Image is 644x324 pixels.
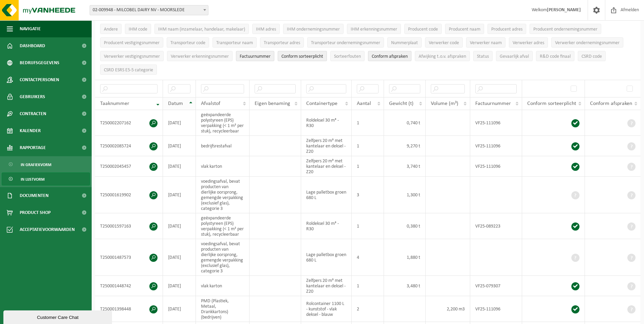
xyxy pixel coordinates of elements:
[163,136,196,156] td: [DATE]
[283,24,344,34] button: IHM ondernemingsnummerIHM ondernemingsnummer: Activate to sort
[500,54,529,59] span: Gevaarlijk afval
[196,156,250,177] td: vlak karton
[167,37,209,48] button: Transporteur codeTransporteur code: Activate to sort
[470,110,522,136] td: VF25-111096
[415,51,470,61] button: Afwijking t.o.v. afsprakenAfwijking t.o.v. afspraken: Activate to sort
[90,5,208,15] span: 02-009948 - MILCOBEL DAIRY NV - MOORSLEDE
[540,54,571,59] span: R&D code finaal
[334,54,361,59] span: Sorteerfouten
[352,110,384,136] td: 1
[352,136,384,156] td: 1
[330,51,365,61] button: SorteerfoutenSorteerfouten: Activate to sort
[95,136,163,156] td: T250002085724
[429,40,459,46] span: Verwerker code
[20,20,41,37] span: Navigatie
[281,54,323,59] span: Conform sorteerplicht
[470,213,522,239] td: VF25-089223
[307,37,384,48] button: Transporteur ondernemingsnummerTransporteur ondernemingsnummer : Activate to sort
[352,177,384,213] td: 3
[95,213,163,239] td: T250001597163
[100,37,163,48] button: Producent vestigingsnummerProducent vestigingsnummer: Activate to sort
[384,177,426,213] td: 1,300 t
[201,101,220,106] span: Afvalstof
[533,27,597,32] span: Producent ondernemingsnummer
[163,213,196,239] td: [DATE]
[100,101,129,106] span: Taaknummer
[2,158,90,171] a: In grafiekvorm
[491,27,522,32] span: Producent adres
[357,101,371,106] span: Aantal
[466,37,505,48] button: Verwerker naamVerwerker naam: Activate to sort
[384,156,426,177] td: 3,740 t
[475,101,511,106] span: Factuurnummer
[154,24,249,34] button: IHM naam (inzamelaar, handelaar, makelaar)IHM naam (inzamelaar, handelaar, makelaar): Activate to...
[590,101,632,106] span: Conform afspraken
[170,40,205,46] span: Transporteur code
[352,156,384,177] td: 1
[167,51,233,61] button: Verwerker erkenningsnummerVerwerker erkenningsnummer: Activate to sort
[2,173,90,185] a: In lijstvorm
[20,139,46,156] span: Rapportage
[236,51,274,61] button: FactuurnummerFactuurnummer: Activate to sort
[301,110,352,136] td: Roldeksel 30 m³ - R30
[384,136,426,156] td: 9,270 t
[21,173,44,186] span: In lijstvorm
[419,54,466,59] span: Afwijking t.o.v. afspraken
[578,51,606,61] button: CSRD codeCSRD code: Activate to sort
[104,54,160,59] span: Verwerker vestigingsnummer
[301,136,352,156] td: Zelfpers 20 m³ met kantelaar en deksel - Z20
[389,101,413,106] span: Gewicht (t)
[163,239,196,276] td: [DATE]
[104,40,160,46] span: Producent vestigingsnummer
[104,68,153,73] span: CSRD ESRS E5-5 categorie
[301,156,352,177] td: Zelfpers 20 m³ met kantelaar en deksel - Z20
[171,54,229,59] span: Verwerker erkenningsnummer
[260,37,304,48] button: Transporteur adresTransporteur adres: Activate to sort
[20,122,41,139] span: Kalender
[347,24,401,34] button: IHM erkenningsnummerIHM erkenningsnummer: Activate to sort
[530,24,601,34] button: Producent ondernemingsnummerProducent ondernemingsnummer: Activate to sort
[404,24,442,34] button: Producent codeProducent code: Activate to sort
[301,213,352,239] td: Roldeksel 30 m³ - R30
[196,239,250,276] td: voedingsafval, bevat producten van dierlijke oorsprong, gemengde verpakking (exclusief glas), cat...
[551,37,623,48] button: Verwerker ondernemingsnummerVerwerker ondernemingsnummer: Activate to sort
[196,296,250,322] td: PMD (Plastiek, Metaal, Drankkartons) (bedrijven)
[95,296,163,322] td: T250001398448
[477,54,489,59] span: Status
[21,158,51,171] span: In grafiekvorm
[445,24,484,34] button: Producent naamProducent naam: Activate to sort
[470,136,522,156] td: VF25-111096
[20,54,59,71] span: Bedrijfsgegevens
[95,177,163,213] td: T250001619902
[196,276,250,296] td: vlak karton
[470,156,522,177] td: VF25-111096
[384,239,426,276] td: 1,880 t
[368,51,411,61] button: Conform afspraken : Activate to sort
[301,177,352,213] td: Lage palletbox groen 680 L
[513,40,544,46] span: Verwerker adres
[163,110,196,136] td: [DATE]
[352,296,384,322] td: 2
[536,51,574,61] button: R&D code finaalR&amp;D code finaal: Activate to sort
[470,40,502,46] span: Verwerker naam
[256,27,276,32] span: IHM adres
[163,177,196,213] td: [DATE]
[104,27,118,32] span: Andere
[252,24,280,34] button: IHM adresIHM adres: Activate to sort
[158,27,245,32] span: IHM naam (inzamelaar, handelaar, makelaar)
[431,101,458,106] span: Volume (m³)
[306,101,337,106] span: Containertype
[20,187,49,204] span: Documenten
[95,110,163,136] td: T250002207162
[384,276,426,296] td: 3,480 t
[408,27,438,32] span: Producent code
[301,276,352,296] td: Zelfpers 20 m³ met kantelaar en deksel - Z20
[372,54,408,59] span: Conform afspraken
[555,40,620,46] span: Verwerker ondernemingsnummer
[90,5,208,15] span: 02-009948 - MILCOBEL DAIRY NV - MOORSLEDE
[163,156,196,177] td: [DATE]
[278,51,327,61] button: Conform sorteerplicht : Activate to sort
[547,7,581,13] strong: [PERSON_NAME]
[168,101,183,106] span: Datum
[100,65,157,75] button: CSRD ESRS E5-5 categorieCSRD ESRS E5-5 categorie: Activate to sort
